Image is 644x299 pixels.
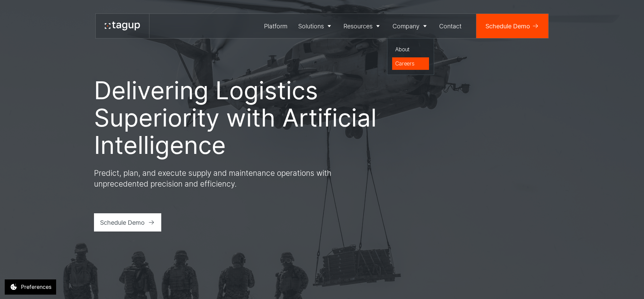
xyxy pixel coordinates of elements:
[94,77,378,159] h1: Delivering Logistics Superiority with Artificial Intelligence
[387,14,434,38] a: Company
[392,43,429,56] a: About
[94,168,337,189] p: Predict, plan, and execute supply and maintenance operations with unprecedented precision and eff...
[439,22,461,31] div: Contact
[100,218,145,227] div: Schedule Demo
[485,22,530,31] div: Schedule Demo
[392,22,420,31] div: Company
[395,59,426,67] div: Careers
[395,45,426,53] div: About
[338,14,387,38] a: Resources
[21,283,51,291] div: Preferences
[264,22,287,31] div: Platform
[476,14,548,38] a: Schedule Demo
[298,22,324,31] div: Solutions
[343,22,373,31] div: Resources
[387,38,434,75] nav: Company
[293,14,338,38] a: Solutions
[259,14,293,38] a: Platform
[392,57,429,70] a: Careers
[94,213,162,232] a: Schedule Demo
[434,14,467,38] a: Contact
